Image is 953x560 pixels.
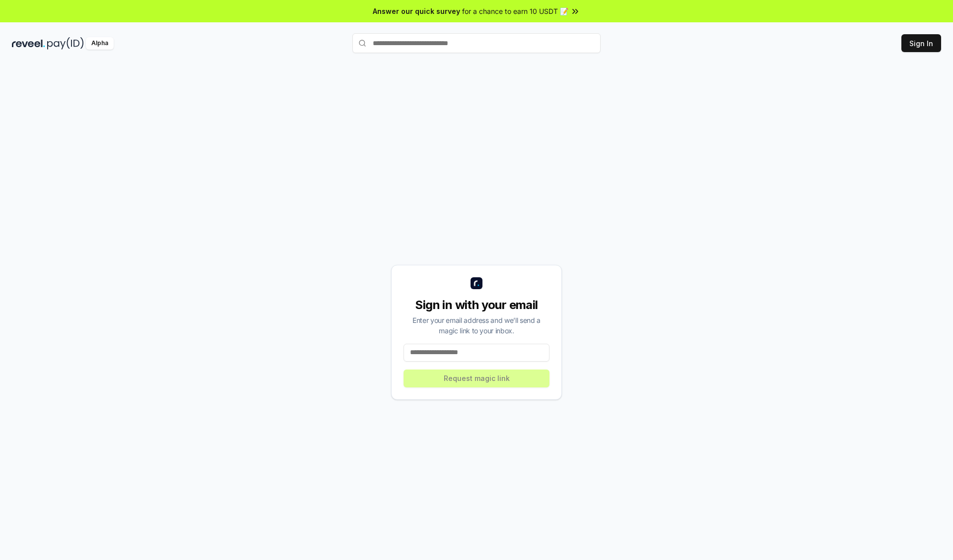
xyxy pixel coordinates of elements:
span: for a chance to earn 10 USDT 📝 [462,6,568,16]
div: Alpha [86,37,114,50]
div: Enter your email address and we’ll send a magic link to your inbox. [404,315,549,336]
img: logo_small [471,277,482,289]
div: Sign in with your email [404,297,549,313]
button: Sign In [901,34,941,52]
span: Answer our quick survey [373,6,460,16]
img: pay_id [47,37,84,50]
img: reveel_dark [12,37,45,50]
